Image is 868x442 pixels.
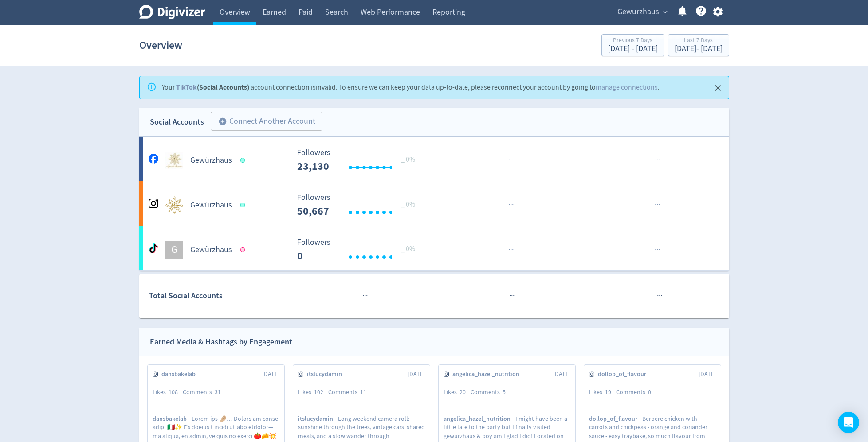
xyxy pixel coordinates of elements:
button: Close [711,81,725,95]
span: [DATE] [699,370,716,379]
p: Berbère chicken with carrots and chickpeas - orange and coriander sauce • easy traybake, so much ... [589,415,716,439]
p: I might have been a little late to the party but I finally visited gewurzhaus & boy am I glad I d... [444,415,570,439]
span: Gewurzhaus [617,5,659,19]
div: Comments [471,388,511,397]
span: · [655,199,656,211]
a: Gewürzhaus undefinedGewürzhaus Followers --- _ 0% Followers 50,667 ······ [139,181,729,226]
span: · [513,290,515,301]
span: dansbakelab [161,370,200,379]
img: Gewürzhaus undefined [165,152,183,169]
span: · [508,199,510,211]
span: · [656,199,658,211]
span: · [510,244,512,255]
svg: Followers --- [293,238,426,262]
h1: Overview [139,31,182,59]
span: [DATE] [262,370,279,379]
span: 31 [215,388,221,396]
div: Likes [589,388,616,397]
span: itslucydamin [298,415,338,423]
span: · [512,155,514,166]
a: manage connections [596,83,658,92]
span: · [510,199,512,211]
div: Likes [298,388,328,397]
span: dollop_of_flavour [598,370,651,379]
span: · [512,244,514,255]
span: · [655,244,656,255]
svg: Followers --- [293,193,426,217]
div: Likes [153,388,183,397]
div: [DATE] - [DATE] [675,45,723,53]
button: Last 7 Days[DATE]- [DATE] [668,34,729,56]
a: Gewürzhaus undefinedGewürzhaus Followers --- _ 0% Followers 23,130 ······ [139,137,729,181]
span: · [510,155,512,166]
div: [DATE] - [DATE] [608,45,658,53]
span: dansbakelab [153,415,192,423]
svg: Followers --- [293,149,426,172]
span: angelica_hazel_nutrition [452,370,524,379]
div: G [165,241,183,259]
div: Comments [183,388,226,397]
span: · [658,155,660,166]
span: dollop_of_flavour [589,415,642,423]
span: 0 [648,388,651,396]
span: _ 0% [401,245,415,254]
strong: (Social Accounts) [176,82,249,92]
div: Your account connection is invalid . To ensure we can keep your data up-to-date, please reconnect... [162,79,660,96]
span: expand_more [661,8,669,16]
div: Earned Media & Hashtags by Engagement [150,336,292,348]
h5: Gewürzhaus [190,200,232,211]
span: Data last synced: 3 Sep 2023, 6:01am (AEST) [240,247,247,252]
span: · [364,290,366,301]
span: [DATE] [408,370,425,379]
a: GGewürzhaus Followers --- _ 0% Followers 0 ······ [139,226,729,270]
button: Gewurzhaus [614,5,670,19]
div: Social Accounts [150,116,204,129]
span: · [509,290,511,301]
span: · [656,244,658,255]
span: · [659,290,660,301]
span: · [512,199,514,211]
span: · [508,155,510,166]
button: Previous 7 Days[DATE] - [DATE] [601,34,664,56]
div: Last 7 Days [675,37,723,45]
div: Open Intercom Messenger [838,412,859,433]
span: _ 0% [401,155,415,164]
a: TikTok [176,82,197,92]
span: 20 [460,388,466,396]
span: · [658,244,660,255]
button: Connect Another Account [211,112,322,131]
span: [DATE] [553,370,570,379]
span: · [362,290,364,301]
span: 5 [503,388,506,396]
span: _ 0% [401,200,415,209]
span: · [508,244,510,255]
img: Gewürzhaus undefined [165,196,183,214]
h5: Gewürzhaus [190,155,232,166]
span: add_circle [218,117,227,126]
span: · [660,290,662,301]
span: · [655,155,656,166]
div: Comments [328,388,371,397]
span: Data last synced: 10 Oct 2025, 9:02am (AEDT) [240,158,247,163]
span: · [511,290,513,301]
span: angelica_hazel_nutrition [444,415,515,423]
span: · [657,290,659,301]
span: 19 [605,388,611,396]
div: Comments [616,388,656,397]
p: Lorem ips 🤌🏼… Dolors am conse adip! 🇮🇹✨ E’s doeius t incidi utlabo etdolor—ma aliqua, en admin, v... [153,415,279,439]
span: 11 [360,388,366,396]
span: 108 [169,388,178,396]
span: 102 [314,388,323,396]
div: Likes [444,388,471,397]
p: Long weekend camera roll: sunshine through the trees, vintage cars, shared meals, and a slow wand... [298,415,425,439]
span: · [366,290,368,301]
span: · [658,199,660,211]
a: Connect Another Account [204,113,322,131]
span: Data last synced: 10 Oct 2025, 9:02am (AEDT) [240,203,247,207]
h5: Gewürzhaus [190,245,232,255]
span: · [656,155,658,166]
div: Total Social Accounts [149,289,291,302]
span: itslucydamin [307,370,347,379]
div: Previous 7 Days [608,37,658,45]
